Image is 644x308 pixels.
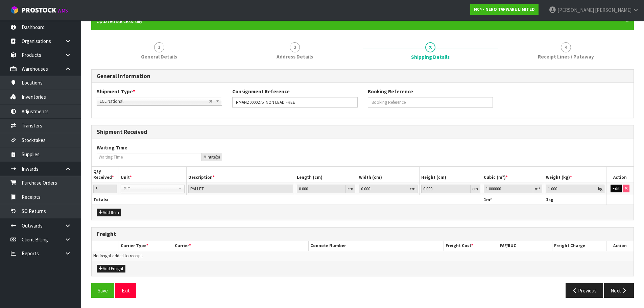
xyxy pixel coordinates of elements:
[546,185,596,193] input: Weight
[92,167,119,183] th: Qty Received
[97,265,125,273] button: Add Freight
[596,185,604,193] div: kg
[566,283,603,298] button: Previous
[141,53,177,60] span: General Details
[187,167,295,183] th: Description
[97,144,127,151] label: Waiting Time
[277,53,313,60] span: Address Details
[408,185,418,193] div: cm
[124,185,175,193] span: PLT
[606,167,634,183] th: Action
[359,185,408,193] input: Width
[308,241,444,251] th: Connote Number
[22,6,56,15] span: ProStock
[420,167,482,183] th: Height (cm)
[154,42,164,52] span: 1
[297,185,346,193] input: Length
[92,251,634,261] td: No freight added to receipt.
[119,241,173,251] th: Carrier Type
[604,283,634,298] button: Next
[97,73,628,79] h3: General Information
[96,18,142,24] span: Updated successfully
[91,283,114,298] button: Save
[173,241,308,251] th: Carrier
[484,185,533,193] input: Cubic
[471,185,480,193] div: cm
[544,167,606,183] th: Weight (kg)
[561,42,571,52] span: 4
[611,185,622,193] button: Edit
[57,7,68,14] small: WMS
[188,185,293,193] input: Description
[368,88,413,95] label: Booking Reference
[346,185,355,193] div: cm
[290,42,300,52] span: 2
[425,42,435,52] span: 3
[368,97,493,108] input: Booking Reference
[97,153,202,161] input: Waiting Time
[625,16,629,25] span: ×
[595,7,631,13] span: [PERSON_NAME]
[482,167,544,183] th: Cubic (m³)
[97,209,121,217] button: Add Item
[552,241,606,251] th: Freight Charge
[470,4,539,15] a: N04 - NERO TAPWARE LIMITED
[92,195,482,205] th: Totals:
[444,241,498,251] th: Freight Cost
[357,167,419,183] th: Width (cm)
[606,241,634,251] th: Action
[97,231,628,237] h3: Freight
[544,195,606,205] th: kg
[119,167,186,183] th: Unit
[232,97,358,108] input: Consignment Reference
[97,88,135,95] label: Shipment Type
[546,197,548,203] span: 1
[411,53,450,61] span: Shipping Details
[533,185,542,193] div: m³
[100,97,209,105] span: LCL National
[202,153,222,161] div: Minute(s)
[232,88,290,95] label: Consignment Reference
[498,241,552,251] th: FAF/RUC
[557,7,594,13] span: [PERSON_NAME]
[421,185,470,193] input: Height
[538,53,594,60] span: Receipt Lines / Putaway
[474,6,535,12] strong: N04 - NERO TAPWARE LIMITED
[482,195,544,205] th: m³
[97,129,628,135] h3: Shipment Received
[93,185,117,193] input: Qty Received
[91,64,634,303] span: Shipping Details
[10,6,19,14] img: cube-alt.png
[484,197,486,203] span: 1
[115,283,136,298] button: Exit
[295,167,357,183] th: Length (cm)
